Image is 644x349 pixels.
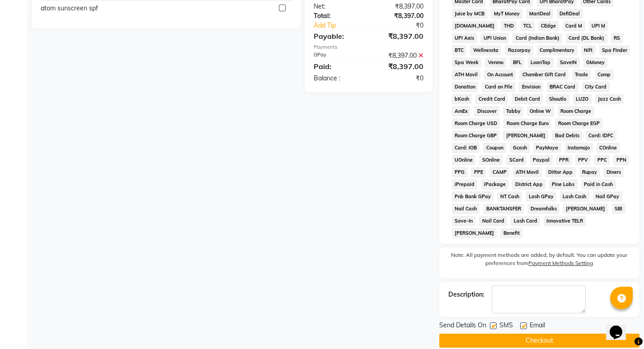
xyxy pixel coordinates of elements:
[527,106,554,116] span: Online W
[512,94,543,104] span: Debit Card
[586,130,616,141] span: Card: IDFC
[603,167,624,177] span: Diners
[452,130,500,141] span: Room Charge GBP
[307,2,368,11] div: Net:
[368,51,430,60] div: ₹8,397.00
[503,130,548,141] span: [PERSON_NAME]
[533,143,561,153] span: PayMaya
[484,70,516,80] span: On Account
[506,155,526,165] span: SCard
[503,118,551,129] span: Room Charge Euro
[41,4,98,13] div: atom sunscreen spf
[452,21,498,31] span: [DOMAIN_NAME]
[512,33,562,43] span: Card (Indian Bank)
[519,82,543,92] span: Envision
[511,216,540,226] span: Lash Card
[501,21,517,31] span: THD
[452,191,494,202] span: Pnb Bank GPay
[480,33,509,43] span: UPI Union
[483,143,506,153] span: Coupon
[482,82,515,92] span: Card on File
[537,45,578,56] span: Complimentary
[479,216,507,226] span: Nail Card
[481,179,508,190] span: iPackage
[439,321,486,332] span: Send Details On
[546,94,569,104] span: Shoutlo
[593,191,622,202] span: Nail GPay
[452,118,500,129] span: Room Charge USD
[471,167,486,177] span: PPE
[452,70,481,80] span: ATH Movil
[595,94,624,104] span: Jazz Cash
[556,155,572,165] span: PPR
[368,2,430,11] div: ₹8,397.00
[452,216,476,226] span: Save-In
[545,167,576,177] span: Dittor App
[579,167,600,177] span: Rupay
[307,51,368,60] div: GPay
[499,321,513,332] span: SMS
[307,31,368,42] div: Payable:
[528,57,554,68] span: LoanTap
[474,106,499,116] span: Discover
[581,179,616,190] span: Paid in Cash
[566,33,607,43] span: Card (DL Bank)
[526,191,556,202] span: Lash GPay
[368,11,430,21] div: ₹8,397.00
[572,70,591,80] span: Trade
[519,70,569,80] span: Chamber Gift Card
[503,106,523,116] span: Tabby
[452,45,467,56] span: BTC
[560,191,589,202] span: Lash Cash
[510,143,530,153] span: Gcash
[555,118,602,129] span: Room Charge EGP
[479,155,503,165] span: SOnline
[491,9,522,19] span: MyT Money
[452,143,480,153] span: Card: IOB
[594,155,610,165] span: PPC
[452,228,497,238] span: [PERSON_NAME]
[544,216,586,226] span: Innovative TELR
[528,259,593,267] label: Payment Methods Setting
[452,155,476,165] span: UOnline
[307,11,368,21] div: Total:
[573,94,592,104] span: LUZO
[552,130,582,141] span: Bad Debts
[368,31,430,42] div: ₹8,397.00
[557,57,580,68] span: SaveIN
[314,43,423,51] div: Payments
[452,33,477,43] span: UPI Axis
[368,61,430,72] div: ₹8,397.00
[452,167,468,177] span: PPG
[526,9,553,19] span: MariDeal
[448,290,484,299] div: Description:
[527,204,559,214] span: Dreamfolks
[470,45,501,56] span: Wellnessta
[513,167,542,177] span: ATH Movil
[452,57,482,68] span: Spa Week
[612,204,625,214] span: SBI
[563,21,585,31] span: Card M
[613,155,629,165] span: PPN
[558,106,594,116] span: Room Charge
[606,313,635,340] iframe: chat widget
[452,179,478,190] span: iPrepaid
[489,167,509,177] span: CAMP
[439,334,639,348] button: Checkout
[597,143,620,153] span: COnline
[589,21,608,31] span: UPI M
[583,57,608,68] span: GMoney
[611,33,623,43] span: RS
[581,45,596,56] span: Nift
[500,228,522,238] span: Benefit
[448,251,630,271] label: Note: All payment methods are added, by default. You can update your preferences from
[307,21,379,30] a: Add Tip
[452,94,472,104] span: bKash
[452,204,480,214] span: Nail Cash
[379,21,430,30] div: ₹0
[575,155,591,165] span: PPV
[599,45,630,56] span: Spa Finder
[497,191,522,202] span: NT Cash
[307,61,368,72] div: Paid:
[547,82,578,92] span: BRAC Card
